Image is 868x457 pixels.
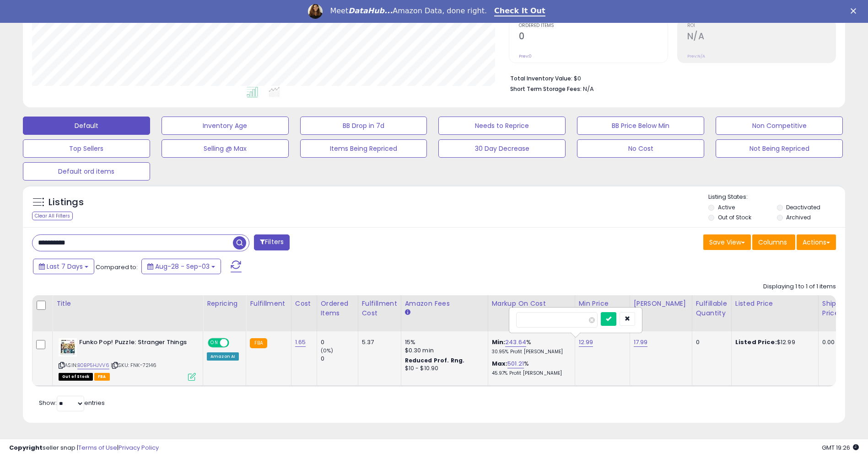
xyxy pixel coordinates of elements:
label: Archived [786,213,811,221]
div: Repricing [207,299,242,308]
label: Active [718,203,735,211]
h5: Listings [49,196,84,209]
i: DataHub... [348,6,393,15]
small: Prev: N/A [687,53,705,59]
div: Displaying 1 to 1 of 1 items [763,282,836,291]
div: Close [851,8,860,14]
li: $0 [510,72,829,83]
h2: 0 [519,31,667,43]
div: Meet Amazon Data, done right. [330,6,487,16]
div: Markup on Cost [492,299,571,308]
b: Funko Pop! Puzzle: Stranger Things [79,338,190,349]
div: 15% [405,338,481,346]
span: Show: entries [39,399,105,407]
span: Columns [758,238,787,247]
label: Out of Stock [718,213,751,221]
th: The percentage added to the cost of goods (COGS) that forms the calculator for Min & Max prices. [488,295,575,331]
div: Listed Price [735,299,814,308]
button: Needs to Reprice [438,117,566,135]
div: Cost [295,299,313,308]
p: Listing States: [708,193,845,202]
button: Inventory Age [162,117,289,135]
a: Terms of Use [78,443,117,452]
img: Profile image for Georgie [308,4,323,19]
div: Fulfillment [250,299,287,308]
button: Save View [703,234,751,250]
span: N/A [583,85,594,93]
b: Min: [492,338,506,346]
h2: N/A [687,31,836,43]
div: $10 - $10.90 [405,365,481,372]
div: Fulfillable Quantity [696,299,728,318]
button: Selling @ Max [162,139,289,158]
small: Amazon Fees. [405,308,410,317]
b: Listed Price: [735,338,777,346]
button: Not Being Repriced [716,139,843,158]
div: seller snap | | [9,444,159,452]
button: BB Price Below Min [577,117,704,135]
small: (0%) [321,347,334,354]
span: Last 7 Days [47,262,83,271]
a: Privacy Policy [119,443,159,452]
button: No Cost [577,139,704,158]
span: | SKU: FNK-72146 [111,361,157,369]
span: ROI [687,23,836,28]
div: 5.37 [362,338,394,346]
button: Default ord items [23,162,150,181]
button: BB Drop in 7d [300,117,427,135]
div: Amazon Fees [405,299,484,308]
span: ON [209,339,220,347]
div: 0 [321,355,358,363]
button: Top Sellers [23,139,150,158]
b: Reduced Prof. Rng. [405,356,465,364]
a: 12.99 [579,338,593,347]
button: Columns [752,234,795,250]
div: Ship Price [822,299,841,318]
div: Ordered Items [321,299,354,318]
b: Max: [492,359,508,368]
div: 0 [321,338,358,346]
a: Check It Out [494,6,545,16]
div: $12.99 [735,338,811,346]
small: Prev: 0 [519,53,532,59]
div: Fulfillment Cost [362,299,397,318]
div: % [492,360,568,377]
div: % [492,338,568,355]
button: Aug-28 - Sep-03 [141,259,221,274]
button: Non Competitive [716,117,843,135]
a: 501.21 [507,359,524,368]
img: 51xcoy6LvwL._SL40_.jpg [59,338,77,356]
b: Total Inventory Value: [510,74,572,82]
span: 2025-09-12 19:26 GMT [822,443,859,452]
div: 0.00 [822,338,837,346]
button: Default [23,117,150,135]
button: 30 Day Decrease [438,139,566,158]
b: Short Term Storage Fees: [510,85,582,93]
a: B0BP5HJVV6 [77,361,109,369]
div: Title [56,299,199,308]
span: Ordered Items [519,23,667,28]
strong: Copyright [9,443,43,452]
a: 1.65 [295,338,306,347]
div: $0.30 min [405,346,481,355]
a: 17.99 [634,338,648,347]
div: 0 [696,338,724,346]
button: Items Being Repriced [300,139,427,158]
small: FBA [250,338,267,348]
div: Clear All Filters [32,212,73,220]
div: Min Price [579,299,626,308]
div: [PERSON_NAME] [634,299,688,308]
label: Deactivated [786,203,820,211]
span: Compared to: [96,263,138,271]
p: 30.95% Profit [PERSON_NAME] [492,349,568,355]
div: ASIN: [59,338,196,380]
span: Aug-28 - Sep-03 [155,262,210,271]
div: Amazon AI [207,352,239,361]
a: 243.64 [505,338,526,347]
span: FBA [94,373,110,381]
p: 45.97% Profit [PERSON_NAME] [492,370,568,377]
button: Filters [254,234,290,250]
span: All listings that are currently out of stock and unavailable for purchase on Amazon [59,373,93,381]
button: Last 7 Days [33,259,94,274]
button: Actions [797,234,836,250]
